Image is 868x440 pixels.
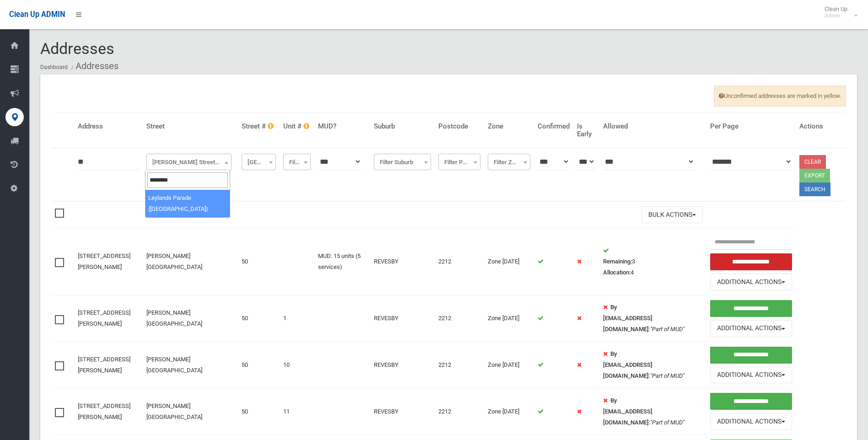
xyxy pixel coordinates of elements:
[370,388,435,435] td: REVESBY
[820,5,857,19] span: Clean Up
[78,252,130,270] a: [STREET_ADDRESS][PERSON_NAME]
[238,228,279,295] td: 50
[603,269,631,276] strong: Allocation:
[484,295,534,342] td: Zone [DATE]
[825,12,847,19] small: Admin
[603,123,702,130] h4: Allowed
[603,304,652,333] strong: By [EMAIL_ADDRESS][DOMAIN_NAME]
[314,228,370,295] td: MUD: 15 units (5 services)
[599,295,706,342] td: :
[78,402,130,420] a: [STREET_ADDRESS][PERSON_NAME]
[69,58,119,75] li: Addresses
[280,295,314,342] td: 1
[484,342,534,388] td: Zone [DATE]
[441,156,478,169] span: Filter Postcode
[280,388,314,435] td: 11
[242,154,275,170] span: Filter Street #
[244,156,273,169] span: Filter Street #
[374,154,431,170] span: Filter Suburb
[146,154,232,170] span: Vega Street (REVESBY)
[370,342,435,388] td: REVESBY
[78,123,139,130] h4: Address
[603,397,652,426] strong: By [EMAIL_ADDRESS][DOMAIN_NAME]
[9,10,65,19] span: Clean Up ADMIN
[488,123,530,130] h4: Zone
[599,388,706,435] td: :
[149,156,229,169] span: Vega Street (REVESBY)
[538,123,570,130] h4: Confirmed
[238,388,279,435] td: 50
[799,123,842,130] h4: Actions
[577,123,596,138] h4: Is Early
[146,123,234,130] h4: Street
[710,367,792,384] button: Additional Actions
[484,228,534,295] td: Zone [DATE]
[238,295,279,342] td: 50
[143,228,238,295] td: [PERSON_NAME][GEOGRAPHIC_DATA]
[78,356,130,374] a: [STREET_ADDRESS][PERSON_NAME]
[490,156,528,169] span: Filter Zone
[599,342,706,388] td: :
[286,156,308,169] span: Filter Unit #
[435,295,484,342] td: 2212
[374,123,431,130] h4: Suburb
[238,342,279,388] td: 50
[438,154,480,170] span: Filter Postcode
[143,388,238,435] td: [PERSON_NAME][GEOGRAPHIC_DATA]
[283,154,311,170] span: Filter Unit #
[78,309,130,327] a: [STREET_ADDRESS][PERSON_NAME]
[799,155,826,169] a: Clear
[710,413,792,430] button: Additional Actions
[143,295,238,342] td: [PERSON_NAME][GEOGRAPHIC_DATA]
[714,86,846,107] span: Unconfirmed addresses are marked in yellow.
[370,295,435,342] td: REVESBY
[438,123,480,130] h4: Postcode
[484,388,534,435] td: Zone [DATE]
[650,372,685,379] em: "Part of MUD"
[40,39,114,58] span: Addresses
[799,182,830,196] button: Search
[318,123,367,130] h4: MUD?
[603,258,632,265] strong: Remaining:
[488,154,530,170] span: Filter Zone
[280,342,314,388] td: 10
[710,274,792,290] button: Additional Actions
[710,320,792,337] button: Additional Actions
[376,156,429,169] span: Filter Suburb
[370,228,435,295] td: REVESBY
[650,419,685,426] em: "Part of MUD"
[435,228,484,295] td: 2212
[242,123,275,130] h4: Street #
[603,350,652,379] strong: By [EMAIL_ADDRESS][DOMAIN_NAME]
[599,228,706,295] td: 3 4
[435,342,484,388] td: 2212
[799,169,830,182] button: Export
[642,206,703,223] button: Bulk Actions
[143,342,238,388] td: [PERSON_NAME][GEOGRAPHIC_DATA]
[40,64,68,70] a: Dashboard
[710,123,792,130] h4: Per Page
[435,388,484,435] td: 2212
[283,123,311,130] h4: Unit #
[146,190,230,217] li: Leylands Parade ([GEOGRAPHIC_DATA])
[650,326,685,333] em: "Part of MUD"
